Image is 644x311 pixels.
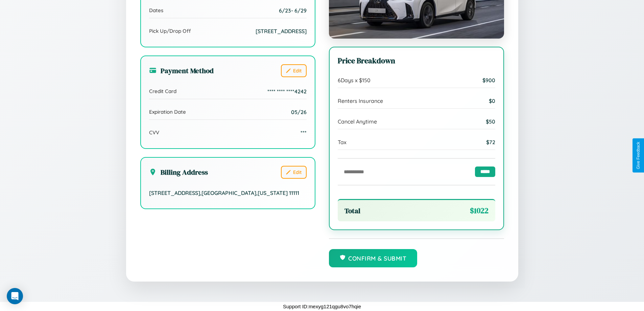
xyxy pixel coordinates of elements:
span: Cancel Anytime [338,118,377,125]
h3: Price Breakdown [338,55,495,66]
span: Tax [338,139,347,146]
h3: Payment Method [149,66,214,75]
span: Renters Insurance [338,97,383,104]
button: Edit [281,64,307,77]
span: $ 1022 [470,205,488,216]
span: Dates [149,7,163,14]
span: Expiration Date [149,109,186,115]
span: $ 900 [482,77,495,84]
div: Open Intercom Messenger [7,288,23,304]
span: 05/26 [291,109,307,115]
span: $ 50 [486,118,495,125]
span: CVV [149,129,159,136]
span: Pick Up/Drop Off [149,28,191,34]
span: Credit Card [149,88,176,94]
span: [STREET_ADDRESS] [256,28,307,35]
button: Edit [281,166,307,179]
span: Total [344,206,360,216]
h3: Billing Address [149,167,208,177]
span: 6 Days x $ 150 [338,77,371,84]
span: [STREET_ADDRESS] , [GEOGRAPHIC_DATA] , [US_STATE] 11111 [149,190,299,196]
div: Give Feedback [636,142,641,169]
p: Support ID: mexyg121qgu8vo7hqie [283,302,361,311]
button: Confirm & Submit [329,249,418,267]
span: $ 0 [489,97,495,104]
span: $ 72 [486,139,495,146]
span: 6 / 23 - 6 / 29 [279,7,307,14]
